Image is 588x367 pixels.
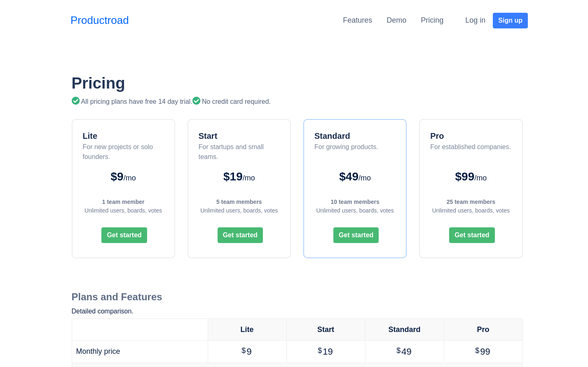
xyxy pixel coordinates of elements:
[83,130,166,142] div: Lite
[430,130,511,142] div: Pro
[449,227,494,243] button: Get started
[314,142,378,162] div: For growing products.
[124,174,136,182] span: /mo
[480,346,490,357] span: 99
[218,227,263,243] button: Get started
[365,319,444,341] th: Standard
[197,206,282,215] div: Unlimited users, boards, votes
[447,199,495,205] strong: 25 team members
[475,346,479,355] span: $
[323,346,333,357] span: 19
[286,319,365,341] th: Start
[243,174,255,182] span: /mo
[312,168,398,185] div: $49
[421,16,443,24] a: Pricing
[72,291,523,303] h2: Plans and Features
[396,346,401,355] span: $
[333,227,379,243] button: Get started
[241,346,246,355] span: $
[197,168,282,185] div: $19
[199,142,282,162] div: For startups and small teams.
[72,341,208,363] td: Monthly price
[312,206,398,215] div: Unlimited users, boards, votes
[81,168,166,185] div: $9
[430,142,511,162] div: For established companies.
[72,74,523,93] h1: Pricing
[444,319,522,341] th: Pro
[314,130,378,142] div: Standard
[83,142,166,162] div: For new projects or solo founders.
[401,346,411,357] span: 49
[428,206,513,215] div: Unlimited users, boards, votes
[246,346,251,357] span: 9
[72,306,523,316] p: Detailed comparison.
[216,199,262,205] strong: 5 team members
[460,12,491,29] button: Log in
[318,346,322,355] span: $
[358,174,371,182] span: /mo
[72,97,523,107] div: All pricing plans have free 14 day trial. No credit card required.
[428,168,513,185] div: $99
[387,16,406,24] a: Demo
[70,12,129,28] a: Productroad
[330,199,379,205] strong: 10 team members
[102,199,145,205] strong: 1 team member
[493,13,528,28] button: Sign up
[81,206,166,215] div: Unlimited users, boards, votes
[474,174,487,182] span: /mo
[343,16,372,24] a: Features
[101,227,147,243] button: Get started
[208,319,286,341] th: Lite
[199,130,282,142] div: Start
